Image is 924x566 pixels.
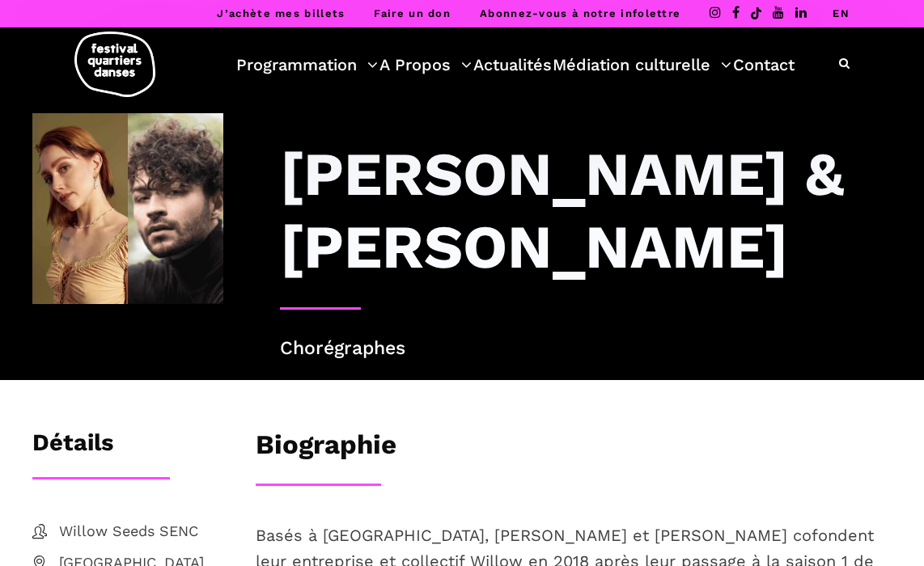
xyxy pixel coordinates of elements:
a: Faire un don [374,7,451,19]
a: A Propos [379,51,472,78]
img: Laura Perron & William-Nicolas Tanguay [32,113,223,304]
a: Actualités [473,51,552,78]
a: Contact [733,51,795,78]
a: Médiation culturelle [553,51,731,78]
a: Abonnez-vous à notre infolettre [480,7,680,19]
h3: Détails [32,429,113,469]
a: J’achète mes billets [217,7,345,19]
h3: Biographie [256,429,396,469]
span: Willow Seeds SENC [59,520,223,543]
h3: [PERSON_NAME] & [PERSON_NAME] [280,137,892,283]
a: EN [833,7,850,19]
p: Chorégraphes [280,334,892,364]
img: logo-fqd-med [74,32,155,97]
a: Programmation [236,51,378,78]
